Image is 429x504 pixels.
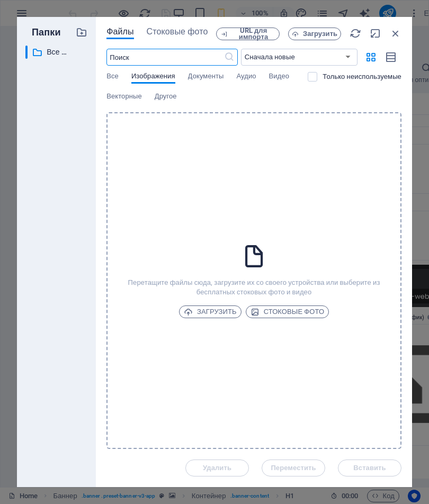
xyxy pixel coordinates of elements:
[184,305,237,318] span: Загрузить
[251,305,325,318] span: Стоковые фото
[76,26,87,38] i: Создать новую папку
[131,70,175,85] span: Изображения
[113,278,395,297] p: Перетащите файлы сюда, загрузите их со своего устройства или выберите из бесплатных стоковых фото...
[216,28,280,40] button: URL для импорта
[25,46,68,59] div: Все файлы
[246,305,329,318] button: Стоковые фото
[370,28,381,39] i: Свернуть
[390,28,401,39] i: Закрыть
[232,28,275,40] span: URL для импорта
[106,70,119,85] span: Все
[269,70,289,85] span: Видео
[47,46,68,58] p: Все файлы
[25,46,28,59] div: ​
[350,28,361,39] i: Обновить
[155,90,177,105] span: Другое
[147,25,208,38] span: Стоковые фото
[288,28,341,40] button: Загрузить
[106,25,133,38] span: Файлы
[323,72,401,82] p: Отображаются только файлы, которые не используются на сайте. Файлы, добавленные во время этого се...
[106,49,224,66] input: Поиск
[236,70,256,85] span: Аудио
[303,31,337,37] span: Загрузить
[25,25,61,39] p: Папки
[106,90,142,105] span: Векторные
[188,70,224,85] span: Документы
[179,305,242,318] button: Загрузить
